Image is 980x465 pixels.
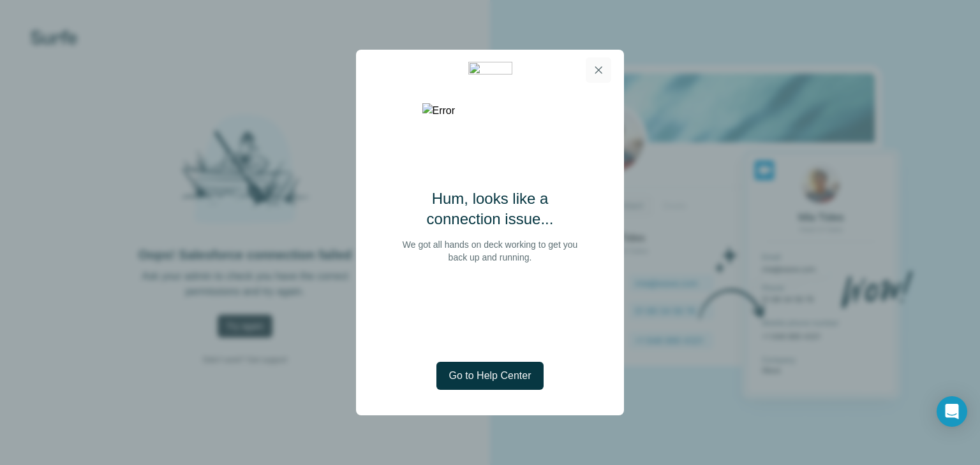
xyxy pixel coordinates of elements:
[397,238,583,264] p: We got all hands on deck working to get you back up and running.
[468,62,512,79] img: d24b4641-c481-4ea9-94e8-8320cf3752d4
[937,396,967,427] div: Open Intercom Messenger
[449,368,531,383] span: Go to Help Center
[436,362,544,390] button: Go to Help Center
[422,103,558,118] img: Error
[397,189,583,229] h2: Hum, looks like a connection issue...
